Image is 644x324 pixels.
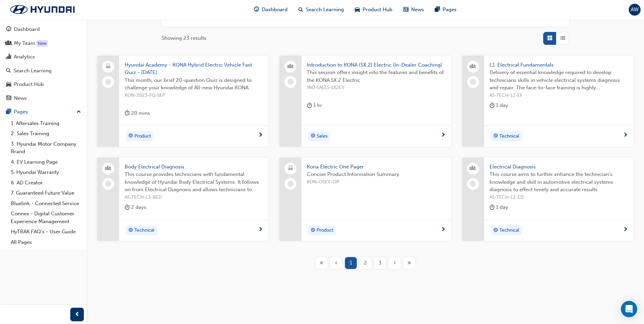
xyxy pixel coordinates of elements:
span: learningRecordVerb_NONE-icon [288,79,294,85]
span: L1. Electrical Fundamentals [490,61,628,69]
span: › [393,259,396,267]
a: HyTRAK FAQ's - User Guide [8,227,84,237]
span: up-icon [76,108,81,116]
a: Introduction to KONA (SX.2) Electric (In-Dealer Coaching)This session offers insight into the fea... [279,56,451,147]
span: target-icon [493,132,498,141]
a: Dashboard [3,23,84,36]
div: Product Hub [14,80,44,88]
span: « [320,259,324,267]
a: search-iconSearch Learning [293,3,349,17]
span: learningRecordVerb_NONE-icon [470,79,476,85]
span: News [411,6,424,14]
span: next-icon [258,132,263,139]
button: Previous page [329,257,344,269]
span: prev-icon [75,310,80,319]
span: duration-icon [125,109,130,118]
a: Electrical DiagnosisThis course aims to further enhance the technician’s knowledge and skill in a... [462,158,633,241]
a: Body Electrical DiagnosisThis course provides technicians with fundamental knowledge of Hyundai B... [97,158,269,241]
span: Product [134,132,151,140]
span: Search Learning [306,6,344,14]
div: Tooltip anchor [36,40,48,47]
button: Page 3 [373,257,387,269]
a: All Pages [8,237,84,248]
span: duration-icon [125,203,130,212]
a: Hyundai Academy - KONA Hybrid Electric Vehicle Fast Quiz - [DATE]This month, our brief 20-questio... [97,56,269,147]
button: Page 1 [344,257,358,269]
span: next-icon [623,132,628,139]
span: Product [317,227,333,234]
div: Dashboard [14,25,40,33]
span: Showing 23 results [162,34,206,42]
span: guage-icon [6,26,11,33]
img: Trak [3,2,81,17]
span: target-icon [128,226,133,235]
span: IND-SALES-SX2EV [307,84,445,92]
a: 2. Sales Training [8,128,84,139]
button: Last page [402,257,417,269]
button: AW [629,4,641,16]
div: 1 day [490,203,508,212]
span: target-icon [311,226,315,235]
span: Technical [499,227,519,234]
span: Delivery of essential knowledge required to develop technicians skills in vehicle electrical syst... [490,69,628,92]
span: Sales [317,132,328,140]
span: guage-icon [254,5,259,14]
span: Dashboard [262,6,288,14]
span: AW [631,6,639,14]
span: next-icon [623,227,628,233]
div: Pages [14,108,28,116]
div: Open Intercom Messenger [621,301,637,317]
span: learningRecordVerb_NONE-icon [470,181,476,187]
span: 2 [364,259,367,267]
span: laptop-icon [288,164,293,173]
span: laptop-icon [106,62,111,71]
div: 2 days [125,203,146,212]
span: 1 [350,259,352,267]
span: Electrical Diagnosis [490,163,628,171]
span: Technical [499,132,519,140]
span: » [407,259,411,267]
span: This course provides technicians with fundamental knowledge of Hyundai Body Electrical Systems. I... [125,170,263,194]
span: people-icon [288,62,293,71]
button: Pages [3,106,84,118]
span: AS-TECH-L1-EF [490,92,628,100]
a: pages-iconPages [429,3,462,17]
span: Grid [547,34,552,42]
span: learningRecordVerb_NONE-icon [288,181,294,187]
span: Introduction to KONA (SX.2) Electric (In-Dealer Coaching) [307,61,445,69]
span: KON-OSEV-OP [307,178,445,186]
span: news-icon [6,95,11,102]
span: This course aims to further enhance the technician’s knowledge and skill in automotive electrical... [490,170,628,194]
span: search-icon [6,68,11,74]
span: learningRecordVerb_NONE-icon [105,181,111,187]
a: 4. EV Learning Page [8,157,84,167]
a: Search Learning [3,65,84,77]
span: pages-icon [435,5,440,14]
a: 6. AD Creator [8,178,84,188]
div: Analytics [14,53,35,61]
a: Product Hub [3,78,84,91]
button: DashboardMy TeamAnalyticsSearch LearningProduct HubNews [3,22,84,106]
span: Technical [134,227,154,234]
div: Search Learning [14,67,52,75]
span: ‹ [335,259,337,267]
div: 20 mins [125,109,150,118]
span: duration-icon [490,101,495,110]
a: 1. Aftersales Training [8,118,84,129]
button: First page [314,257,329,269]
span: pages-icon [6,109,11,115]
span: This session offers insight into the features and benefits of the KONA SX.2 Electric [307,69,445,84]
span: car-icon [355,5,360,14]
span: next-icon [441,132,446,139]
a: My Team [3,37,84,50]
span: people-icon [471,62,475,71]
span: people-icon [6,40,11,47]
span: duration-icon [490,203,495,212]
div: 1 hr [307,101,322,110]
span: AS-TECH-L2-ED [490,194,628,201]
div: My Team [14,39,35,47]
span: duration-icon [307,101,312,110]
span: 3 [379,259,382,267]
span: This month, our brief 20-question Quiz is designed to challenge your knowledge of All-new Hyundai... [125,76,263,92]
